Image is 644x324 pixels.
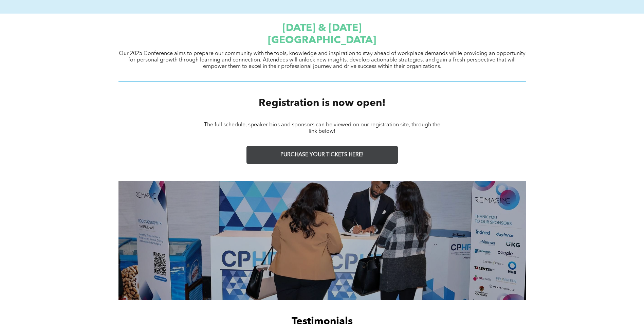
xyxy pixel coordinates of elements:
span: The full schedule, speaker bios and sponsors can be viewed on our registration site, through the ... [204,122,440,134]
span: [GEOGRAPHIC_DATA] [268,35,376,46]
span: PURCHASE YOUR TICKETS HERE! [280,152,364,158]
span: [DATE] & [DATE] [282,23,362,33]
span: Our 2025 Conference aims to prepare our community with the tools, knowledge and inspiration to st... [119,51,526,69]
span: Registration is now open! [259,98,386,108]
a: PURCHASE YOUR TICKETS HERE! [246,146,398,164]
